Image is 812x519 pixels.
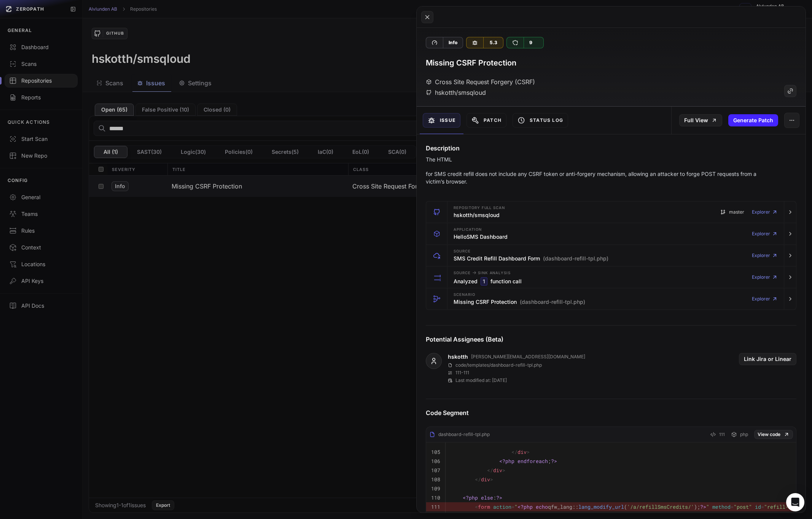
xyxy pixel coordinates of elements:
[454,298,585,306] h3: Missing CSRF Protection
[536,503,548,510] span: echo
[719,430,725,439] span: 111
[463,494,502,501] span: :
[706,503,709,510] span: "
[496,494,502,501] span: ?>
[426,201,796,223] button: Repository Full scan hskotth/smsqloud master Explorer
[426,223,796,244] button: Application HelloSMS Dashboard Explorer
[454,270,511,276] span: Source Sink Analysis
[487,467,505,474] span: </ >
[752,204,778,220] a: Explorer
[729,209,744,215] span: master
[475,503,517,510] span: < =
[493,503,511,510] span: action
[499,458,514,465] span: <?php
[520,298,585,306] span: (dashboard-refill-tpl.php)
[463,494,478,501] span: <?php
[728,114,778,126] button: Generate Patch
[454,228,482,232] span: Application
[754,430,793,439] a: View code
[423,113,460,128] button: Issue
[740,431,748,438] span: php
[426,170,767,185] form: for SMS credit refill does not include any CSRF token or anti-forgery mechanism, allowing an atta...
[627,503,694,510] span: '/a/refillSmsCredits/'
[431,494,440,501] code: 110
[752,226,778,241] a: Explorer
[455,362,542,368] p: code/templates/dashboard-refill-tpl.php
[475,476,493,483] span: </ >
[426,267,796,288] button: Source -> Sink Analysis Analyzed 1 function call Explorer
[426,88,486,97] div: hskotth/smsqloud
[478,503,490,510] span: form
[431,485,440,492] code: 109
[752,291,778,307] a: Explorer
[511,449,530,455] span: </ >
[455,370,469,376] p: 111 - 111
[429,431,490,438] div: dashboard-refill-tpl.php
[431,458,440,465] code: 106
[426,408,796,417] h4: Code Segment
[481,494,493,501] span: else
[734,503,752,510] span: "post"
[454,206,505,210] span: Repository Full scan
[426,335,796,344] h4: Potential Assignees (Beta)
[752,248,778,263] a: Explorer
[448,353,468,361] a: hskotth
[454,249,471,253] span: Source
[551,458,557,465] span: ?>
[431,476,440,483] code: 108
[517,503,533,510] span: <?php
[700,503,706,510] span: ?>
[431,503,440,510] code: 111
[454,293,475,297] span: Scenario
[454,233,508,241] h3: HelloSMS Dashboard
[454,255,608,262] h3: SMS Credit Refill Dashboard Form
[712,503,731,510] span: method
[679,114,722,126] a: Full View
[517,503,706,510] span: qfw_lang:: ( );
[431,467,440,474] code: 107
[499,458,557,465] span: ;
[517,458,548,465] span: endforeach
[706,503,807,510] span: = = >
[739,353,796,365] button: Link Jira or Linear
[426,245,796,266] button: Source SMS Credit Refill Dashboard Form (dashboard-refill-tpl.php) Explorer
[755,503,761,510] span: id
[517,449,527,455] span: div
[471,354,585,360] p: [PERSON_NAME][EMAIL_ADDRESS][DOMAIN_NAME]
[493,467,502,474] span: div
[426,156,767,163] p: The HTML
[454,211,500,219] h3: hskotth/smsqloud
[481,476,490,483] span: div
[467,113,506,128] button: Patch
[578,503,624,510] span: lang_modify_url
[786,493,804,511] div: Open Intercom Messenger
[426,288,796,310] button: Scenario Missing CSRF Protection (dashboard-refill-tpl.php) Explorer
[543,255,608,262] span: (dashboard-refill-tpl.php)
[472,270,476,275] span: ->
[454,277,522,286] h3: Analyzed function call
[514,503,517,510] span: "
[764,503,804,510] span: "refill-form"
[513,113,568,128] button: Status Log
[455,377,507,383] p: Last modified at: [DATE]
[481,277,487,286] code: 1
[431,449,440,455] code: 105
[752,270,778,285] a: Explorer
[426,144,796,153] h4: Description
